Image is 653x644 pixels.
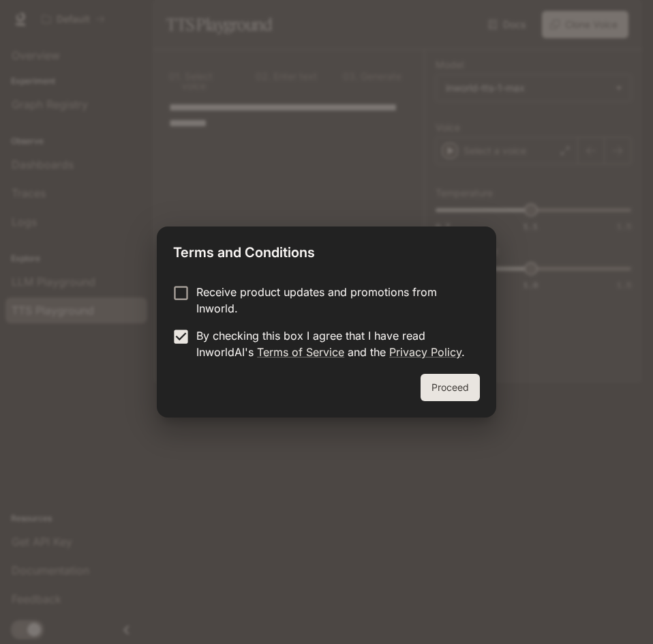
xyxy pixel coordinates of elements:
p: Receive product updates and promotions from Inworld. [196,284,469,317]
a: Terms of Service [257,345,344,359]
button: Proceed [421,374,480,401]
p: By checking this box I agree that I have read InworldAI's and the . [196,327,469,360]
h2: Terms and Conditions [157,226,496,273]
a: Privacy Policy [389,345,461,359]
